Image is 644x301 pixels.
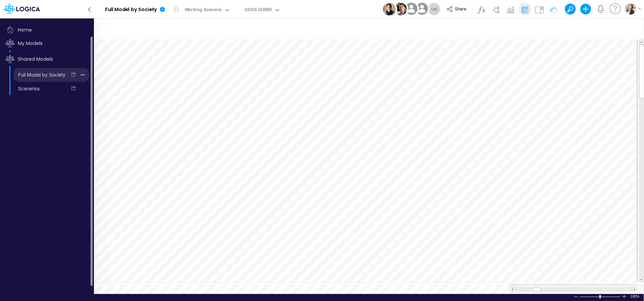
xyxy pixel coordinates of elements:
[383,3,396,15] img: User Image Icon
[185,6,222,14] div: Working Scenario
[105,7,157,13] b: Full Model by Society
[580,294,622,299] div: Zoom
[3,23,93,37] span: Home
[630,294,640,299] div: Zoom level
[431,7,437,11] span: + 45
[394,3,407,15] img: User Image Icon
[13,69,67,80] a: Full Model by Society
[3,37,93,50] span: Click to sort models list by update time order
[455,6,466,11] span: Share
[3,52,93,66] span: Click to sort models list by update time order
[597,5,604,13] a: Notifications
[630,294,640,299] span: 100%
[414,1,429,16] img: User Image Icon
[404,1,419,16] img: User Image Icon
[573,294,579,299] div: Zoom Out
[13,83,67,94] a: Scenarios
[599,295,601,298] div: Zoom
[443,4,471,14] button: Share
[622,294,627,299] div: Zoom In
[245,6,272,14] div: COGS (03BR)
[6,21,498,35] input: Type a title here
